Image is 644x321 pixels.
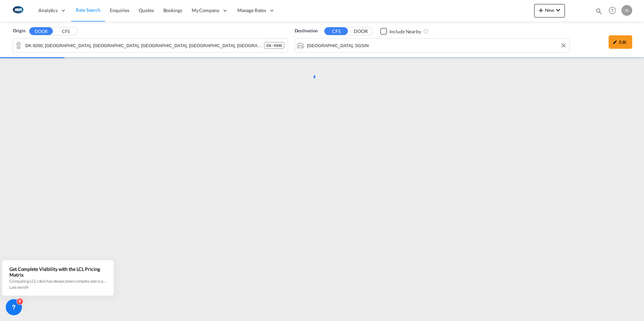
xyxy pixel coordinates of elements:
[537,6,545,14] md-icon: icon-plus 400-fg
[607,5,621,17] div: Help
[163,7,182,13] span: Bookings
[621,5,632,16] div: N
[607,5,618,16] span: Help
[534,4,565,17] button: icon-plus 400-fgNewicon-chevron-down
[537,7,562,13] span: New
[38,7,58,14] span: Analytics
[595,7,603,15] md-icon: icon-magnify
[237,7,266,14] span: Manage Rates
[554,6,562,14] md-icon: icon-chevron-down
[76,7,100,13] span: Rate Search
[25,40,264,50] input: Search by Door
[10,3,25,18] img: 1aa151c0c08011ec8d6f413816f9a227.png
[613,40,617,44] md-icon: icon-pencil
[423,29,429,34] md-icon: Unchecked: Ignores neighbouring ports when fetching rates.Checked : Includes neighbouring ports w...
[110,7,129,13] span: Enquiries
[139,7,154,13] span: Quotes
[595,7,603,17] div: icon-magnify
[307,40,566,50] input: Search by Port
[324,27,348,35] button: CFS
[54,28,77,35] button: CFS
[13,28,25,34] span: Origin
[380,28,421,35] md-checkbox: Checkbox No Ink
[295,39,570,52] md-input-container: Singapore, SGSIN
[558,40,569,50] button: Clear Input
[266,43,282,48] span: DK - 9200
[29,27,53,35] button: DOOR
[349,28,373,35] button: DOOR
[389,28,421,35] div: Include Nearby
[13,39,288,52] md-input-container: DK-9200, Aalborg SV, Dall, Frejlev, Margrethe, Skalborg, Soenderholm, Svenstrup
[295,28,318,34] span: Destination
[609,35,632,49] div: icon-pencilEdit
[192,7,219,14] span: My Company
